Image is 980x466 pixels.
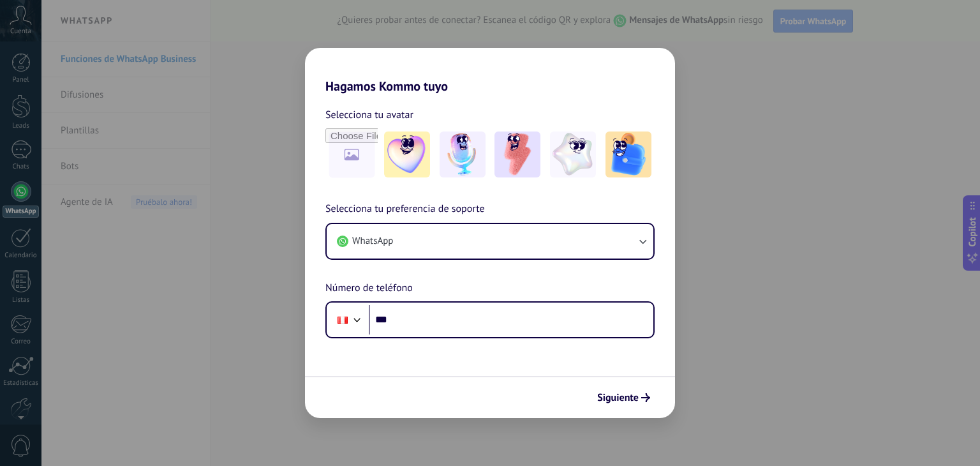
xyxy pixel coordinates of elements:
span: Selecciona tu avatar [325,107,413,123]
span: Número de teléfono [325,280,413,297]
button: WhatsApp [327,224,653,259]
span: Selecciona tu preferencia de soporte [325,201,485,218]
h2: Hagamos Kommo tuyo [305,48,675,94]
img: -3.jpeg [494,132,540,177]
span: WhatsApp [352,235,393,248]
img: -4.jpeg [550,132,596,177]
img: -2.jpeg [440,132,486,177]
img: -5.jpeg [605,132,651,177]
img: -1.jpeg [384,132,430,177]
button: Siguiente [591,387,656,409]
span: Siguiente [597,393,639,402]
div: Peru: + 51 [330,306,355,333]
